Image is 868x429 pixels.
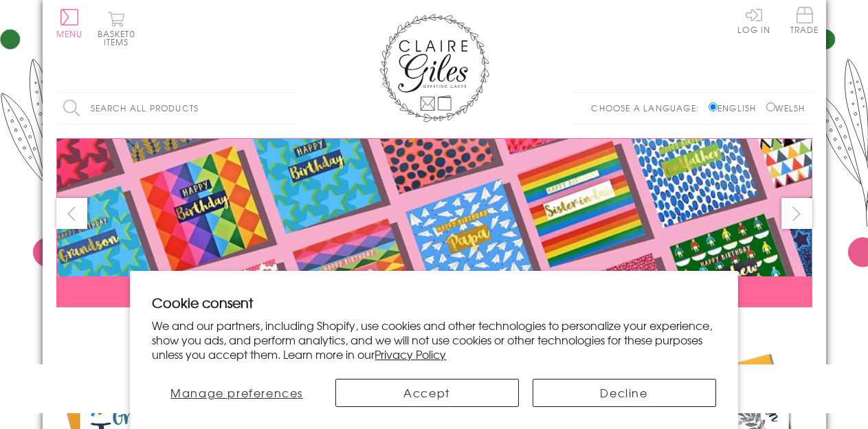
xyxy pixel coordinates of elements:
button: Menu [56,9,83,38]
label: English [709,102,763,114]
button: next [781,198,812,229]
span: 0 items [104,27,135,48]
input: English [709,102,717,111]
button: Decline [533,379,716,407]
img: Claire Giles Greetings Cards [379,14,489,122]
button: Basket0 items [98,11,135,46]
div: Carousel Pagination [56,318,812,339]
p: Choose a language: [591,102,706,114]
label: Welsh [766,102,805,114]
button: Manage preferences [152,379,321,407]
input: Search all products [56,93,297,124]
input: Search [283,93,297,124]
button: Accept [335,379,519,407]
button: prev [56,198,87,229]
input: Welsh [766,102,775,111]
a: Log In [737,7,770,34]
a: Trade [790,7,819,36]
span: Manage preferences [170,384,303,401]
span: Menu [56,27,83,40]
span: Trade [790,7,819,34]
p: We and our partners, including Shopify, use cookies and other technologies to personalize your ex... [152,318,715,361]
a: Privacy Policy [375,346,446,362]
h2: Cookie consent [152,293,715,312]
